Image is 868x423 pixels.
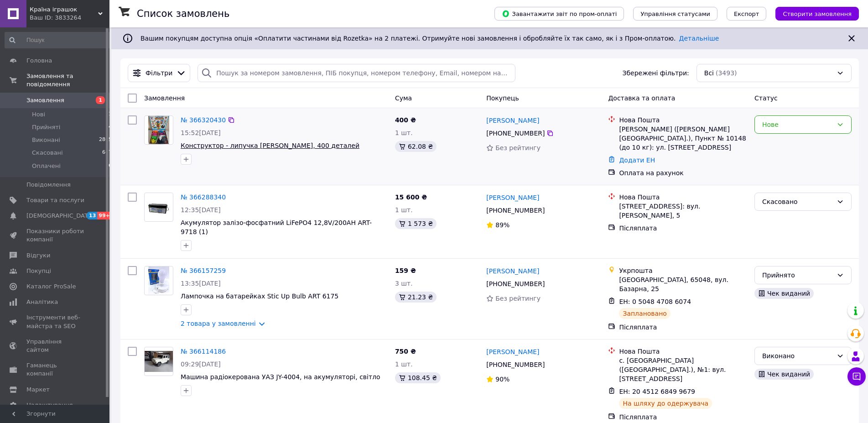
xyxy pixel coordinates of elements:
span: 1 шт. [395,129,413,136]
div: Чек виданий [754,369,814,380]
span: 750 ₴ [395,348,416,355]
a: Фото товару [144,193,173,222]
span: 15 600 ₴ [395,193,427,201]
span: Конструктор - липучка [PERSON_NAME], 400 деталей [181,142,359,149]
span: 1 шт. [395,206,413,214]
span: Управління статусами [640,10,710,17]
span: Вашим покупцям доступна опція «Оплатити частинами від Rozetka» на 2 платежі. Отримуйте нові замов... [140,35,719,42]
span: Створити замовлення [783,10,852,17]
input: Пошук за номером замовлення, ПІБ покупця, номером телефону, Email, номером накладної [198,64,515,82]
span: Прийняті [32,123,60,131]
span: Повідомлення [26,181,71,189]
button: Завантажити звіт по пром-оплаті [494,7,624,21]
span: Збережені фільтри: [622,68,689,78]
span: (3493) [716,69,737,77]
span: Відгуки [26,251,50,260]
div: Післяплата [619,413,747,422]
span: 14 [105,123,112,131]
span: 09:29[DATE] [181,360,221,368]
span: Завантажити звіт по пром-оплаті [502,10,617,18]
a: Додати ЕН [619,157,655,164]
div: Нова Пошта [619,347,747,356]
span: Головна [26,57,52,65]
a: № 366114186 [181,348,226,355]
input: Пошук [5,32,113,48]
span: 1 [96,96,105,104]
a: № 366157259 [181,267,226,274]
div: [STREET_ADDRESS]: вул. [PERSON_NAME], 5 [619,202,747,220]
span: Нові [32,110,45,119]
div: [PHONE_NUMBER] [484,204,546,217]
span: Експорт [734,10,759,17]
span: Без рейтингу [495,144,541,151]
div: [PHONE_NUMBER] [484,358,546,371]
a: [PERSON_NAME] [486,116,539,125]
a: [PERSON_NAME] [486,266,539,276]
div: На шляху до одержувача [619,398,712,409]
span: Управління сайтом [26,338,84,354]
span: 15:52[DATE] [181,129,221,136]
div: Нова Пошта [619,115,747,125]
a: Фото товару [144,347,173,376]
a: Створити замовлення [766,10,859,17]
img: Фото товару [145,351,173,372]
button: Чат з покупцем [847,367,866,386]
div: [PHONE_NUMBER] [484,127,546,140]
div: Оплата на рахунок [619,168,747,178]
span: Покупці [26,267,51,275]
span: 159 ₴ [395,267,416,274]
div: Післяплата [619,323,747,332]
div: Чек виданий [754,288,814,299]
span: 89% [495,221,509,229]
span: Статус [754,94,778,102]
span: Інструменти веб-майстра та SEO [26,313,84,330]
span: 2805 [99,136,112,144]
a: Лампочка на батарейках Stic Up Bulb ART 6175 [181,292,338,300]
a: Фото товару [144,266,173,295]
span: Товари та послуги [26,196,84,204]
span: Оплачені [32,162,61,170]
span: 90% [495,376,509,383]
div: Прийнято [762,270,833,280]
span: 667 [102,149,112,157]
span: Фільтри [146,68,172,78]
span: Гаманець компанії [26,361,84,378]
div: Виконано [762,351,833,361]
div: 62.08 ₴ [395,141,437,152]
span: 6 [109,162,112,170]
img: Фото товару [145,198,173,217]
div: Укрпошта [619,266,747,275]
span: 13:35[DATE] [181,280,221,287]
span: Скасовані [32,149,63,157]
h1: Список замовлень [137,8,229,19]
div: Ваш ID: 3833264 [30,14,109,22]
span: Замовлення [144,94,185,102]
span: [DEMOGRAPHIC_DATA] [26,212,94,220]
span: Країна іграшок [30,5,98,14]
span: Без рейтингу [495,295,541,302]
span: ЕН: 0 5048 4708 6074 [619,298,691,305]
span: Доставка та оплата [608,94,675,102]
span: 12:35[DATE] [181,206,221,214]
a: Машина радіокерована УАЗ JY-4004, на акумуляторі, світло [181,373,380,381]
div: Нове [762,120,833,130]
span: Аналітика [26,298,58,306]
span: 13 [87,212,97,219]
span: 99+ [97,212,112,219]
span: Показники роботи компанії [26,227,84,244]
span: Замовлення [26,96,64,104]
span: Cума [395,94,412,102]
div: 1 573 ₴ [395,218,437,229]
div: [PHONE_NUMBER] [484,277,546,290]
span: Маркет [26,386,50,394]
a: [PERSON_NAME] [486,347,539,356]
span: 3 шт. [395,280,413,287]
a: Детальніше [679,35,719,42]
span: Замовлення та повідомлення [26,72,109,89]
span: Покупець [486,94,519,102]
button: Управління статусами [633,7,717,21]
span: Каталог ProSale [26,282,76,291]
button: Створити замовлення [775,7,859,21]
